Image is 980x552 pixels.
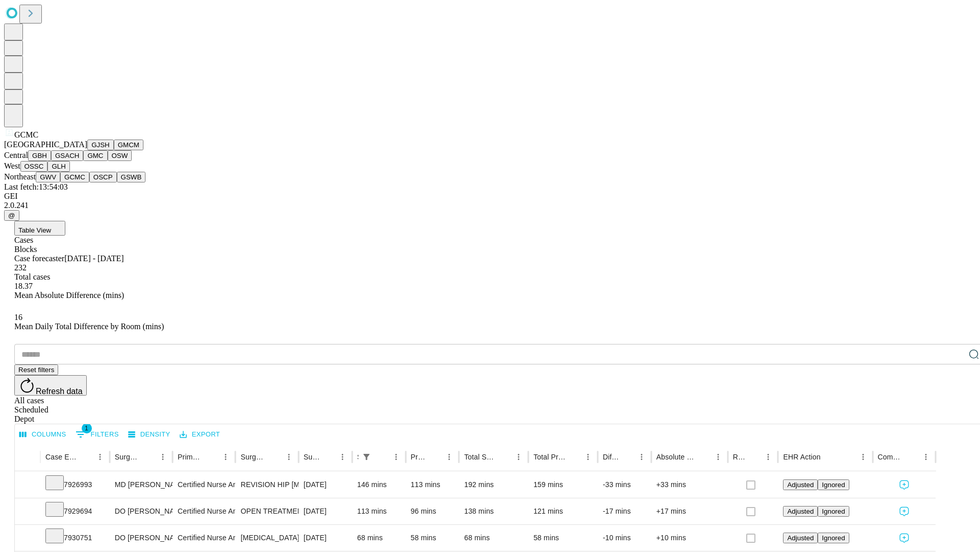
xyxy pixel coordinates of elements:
[359,450,374,464] button: Show filters
[822,534,845,542] span: Ignored
[14,254,64,263] span: Case forecaster
[464,453,496,461] div: Total Scheduled Duration
[567,450,581,464] button: Sort
[783,533,818,543] button: Adjusted
[787,481,814,489] span: Adjusted
[533,525,593,551] div: 58 mins
[45,498,105,524] div: 7929694
[656,498,723,524] div: +17 mins
[177,427,223,443] button: Export
[240,453,266,461] div: Surgery Name
[36,172,60,182] button: GWV
[511,450,526,464] button: Menu
[14,221,65,236] button: Table View
[14,364,58,375] button: Reset filters
[240,498,293,524] div: OPEN TREATMENT [MEDICAL_DATA] FRACTURE WITH FIXATION
[321,450,335,464] button: Sort
[656,472,723,498] div: +33 mins
[357,453,358,461] div: Scheduled In Room Duration
[14,291,124,300] span: Mean Absolute Difference (mins)
[60,172,89,182] button: GCMC
[761,450,775,464] button: Menu
[304,472,347,498] div: [DATE]
[783,479,818,490] button: Adjusted
[18,366,54,374] span: Reset filters
[497,450,511,464] button: Sort
[533,498,593,524] div: 121 mins
[787,534,814,542] span: Adjusted
[45,472,105,498] div: 7926993
[711,450,725,464] button: Menu
[45,525,105,551] div: 7930751
[4,210,19,221] button: @
[17,427,69,443] button: Select columns
[178,453,203,461] div: Primary Service
[20,476,35,494] button: Expand
[603,498,646,524] div: -17 mins
[357,498,401,524] div: 113 mins
[747,450,761,464] button: Sort
[14,130,38,139] span: GCMC
[240,525,293,551] div: [MEDICAL_DATA] SKIN [MEDICAL_DATA] AND MUSCLE
[115,453,140,461] div: Surgeon Name
[45,453,78,461] div: Case Epic Id
[783,453,820,461] div: EHR Action
[18,226,51,234] span: Table View
[357,525,401,551] div: 68 mins
[603,453,619,461] div: Difference
[411,525,454,551] div: 58 mins
[108,150,132,161] button: OSW
[178,498,230,524] div: Certified Nurse Anesthetist
[83,150,107,161] button: GMC
[14,282,33,290] span: 18.37
[822,450,836,464] button: Sort
[822,481,845,489] span: Ignored
[304,525,347,551] div: [DATE]
[126,427,173,443] button: Density
[267,450,282,464] button: Sort
[115,525,167,551] div: DO [PERSON_NAME]
[375,450,389,464] button: Sort
[411,453,427,461] div: Predicted In Room Duration
[115,498,167,524] div: DO [PERSON_NAME]
[856,450,870,464] button: Menu
[603,472,646,498] div: -33 mins
[581,450,595,464] button: Menu
[82,423,92,433] span: 1
[464,472,523,498] div: 192 mins
[4,151,28,159] span: Central
[4,201,976,210] div: 2.0.241
[818,506,849,517] button: Ignored
[620,450,634,464] button: Sort
[87,140,114,150] button: GJSH
[36,387,83,396] span: Refresh data
[304,453,320,461] div: Surgery Date
[603,525,646,551] div: -10 mins
[114,140,143,150] button: GMCM
[533,472,593,498] div: 159 mins
[117,172,146,182] button: GSWB
[14,313,22,321] span: 16
[89,172,117,182] button: OSCP
[14,263,27,272] span: 232
[818,479,849,490] button: Ignored
[14,272,50,281] span: Total cases
[822,508,845,515] span: Ignored
[389,450,403,464] button: Menu
[634,450,649,464] button: Menu
[533,453,566,461] div: Total Predicted Duration
[218,450,233,464] button: Menu
[787,508,814,515] span: Adjusted
[904,450,919,464] button: Sort
[8,212,15,219] span: @
[115,472,167,498] div: MD [PERSON_NAME] [PERSON_NAME] Md
[93,450,107,464] button: Menu
[411,472,454,498] div: 113 mins
[359,450,374,464] div: 1 active filter
[656,453,696,461] div: Absolute Difference
[14,375,87,396] button: Refresh data
[783,506,818,517] button: Adjusted
[357,472,401,498] div: 146 mins
[282,450,296,464] button: Menu
[4,140,87,149] span: [GEOGRAPHIC_DATA]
